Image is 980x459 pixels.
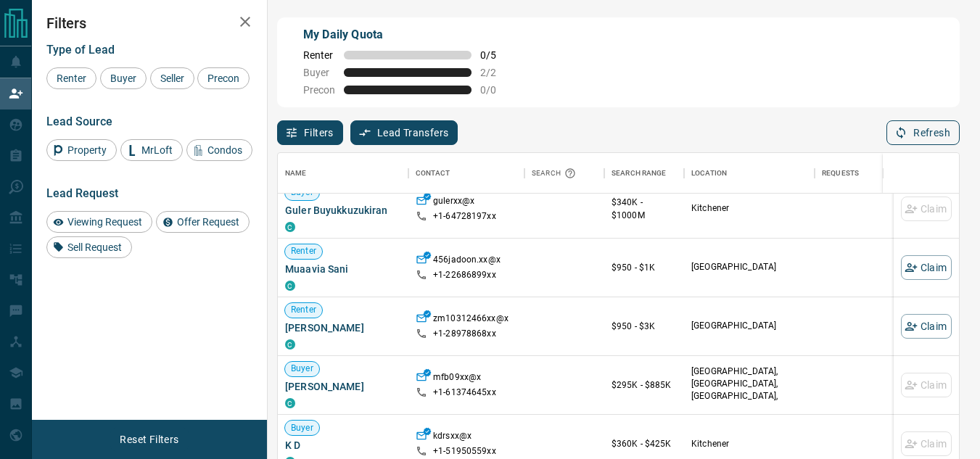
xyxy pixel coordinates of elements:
[691,438,807,450] p: Kitchener
[46,15,252,32] h2: Filters
[172,216,244,228] span: Offer Request
[480,67,512,78] span: 2 / 2
[285,422,319,434] span: Buyer
[52,73,91,84] span: Renter
[433,210,496,223] p: +1- 64728197xx
[46,115,112,128] span: Lead Source
[278,153,408,194] div: Name
[202,73,244,84] span: Precon
[105,73,141,84] span: Buyer
[303,67,335,78] span: Buyer
[691,320,807,332] p: [GEOGRAPHIC_DATA]
[433,313,508,328] p: zm10312466xx@x
[150,67,194,89] div: Seller
[46,139,117,161] div: Property
[46,211,152,233] div: Viewing Request
[612,261,677,274] p: $950 - $1K
[480,49,512,61] span: 0 / 5
[612,320,677,333] p: $950 - $3K
[285,222,295,232] div: condos.ca
[350,120,458,145] button: Lead Transfers
[303,26,512,44] p: My Daily Quota
[815,153,945,194] div: Requests
[62,144,112,156] span: Property
[822,153,859,194] div: Requests
[691,365,807,415] p: Ottawa South, Ottawa Central, Ottawa East
[285,363,319,375] span: Buyer
[285,398,295,408] div: condos.ca
[433,195,474,210] p: gulerxx@x
[612,196,677,222] p: $340K - $1000M
[285,321,401,335] span: [PERSON_NAME]
[120,139,183,161] div: MrLoft
[285,245,322,257] span: Renter
[285,203,401,218] span: Guler Buyukkuzukiran
[408,153,524,194] div: Contact
[303,84,335,96] span: Precon
[46,186,118,200] span: Lead Request
[433,445,496,458] p: +1- 51950559xx
[684,153,815,194] div: Location
[285,379,401,394] span: [PERSON_NAME]
[433,430,472,445] p: kdrsxx@x
[691,261,807,273] p: [GEOGRAPHIC_DATA]
[416,153,450,194] div: Contact
[612,437,677,450] p: $360K - $425K
[186,139,252,161] div: Condos
[285,438,401,452] span: K D
[303,49,335,61] span: Renter
[285,304,322,316] span: Renter
[691,153,727,194] div: Location
[285,153,307,194] div: Name
[155,73,189,84] span: Seller
[480,84,512,96] span: 0 / 0
[46,236,132,258] div: Sell Request
[433,254,501,269] p: 456jadoon.xx@x
[901,314,952,339] button: Claim
[197,67,250,89] div: Precon
[285,262,401,276] span: Muaavia Sani
[433,386,496,399] p: +1- 61374645xx
[604,153,684,194] div: Search Range
[433,269,496,281] p: +1- 22686899xx
[62,216,147,228] span: Viewing Request
[532,153,580,194] div: Search
[62,241,127,253] span: Sell Request
[46,67,96,89] div: Renter
[433,328,496,340] p: +1- 28978868xx
[691,202,807,215] p: Kitchener
[886,120,960,145] button: Refresh
[285,339,295,350] div: condos.ca
[285,281,295,291] div: condos.ca
[100,67,147,89] div: Buyer
[202,144,247,156] span: Condos
[285,186,319,199] span: Buyer
[901,255,952,280] button: Claim
[277,120,343,145] button: Filters
[156,211,250,233] div: Offer Request
[46,43,115,57] span: Type of Lead
[110,427,188,452] button: Reset Filters
[612,153,667,194] div: Search Range
[612,379,677,392] p: $295K - $885K
[136,144,178,156] span: MrLoft
[433,371,481,386] p: mfb09xx@x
